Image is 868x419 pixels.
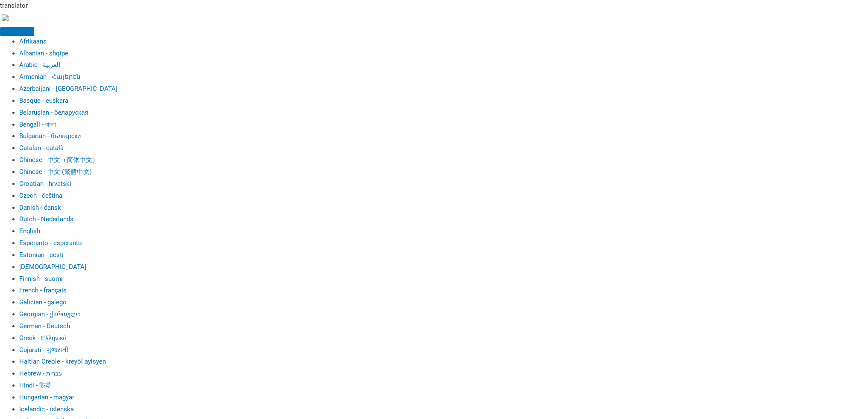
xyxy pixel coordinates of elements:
a: Galician - galego [19,298,67,306]
a: Bulgarian - български [19,132,81,140]
a: Danish - dansk [19,204,61,211]
a: Armenian - Հայերէն [19,73,81,81]
a: Finnish - suomi [19,275,63,283]
a: French - français [19,286,67,294]
a: English [19,227,40,235]
a: Afrikaans [19,38,47,45]
a: Hungarian - magyar [19,393,74,401]
a: Czech - čeština [19,192,62,199]
img: right-arrow.png [2,14,9,21]
a: Estonian - eesti [19,251,64,259]
a: [DEMOGRAPHIC_DATA] [19,263,86,271]
a: Albanian - shqipe [19,49,68,57]
a: Dutch - Nederlands [19,215,73,223]
a: Bengali - বাংলা [19,121,56,128]
a: Icelandic - íslenska [19,405,74,413]
a: Chinese - 中文 (繁體中文) [19,168,92,176]
a: Catalan - català [19,144,64,152]
a: Georgian - ქართული [19,310,81,318]
a: German - Deutsch [19,322,70,330]
a: Azerbaijani - [GEOGRAPHIC_DATA] [19,85,117,92]
a: Hindi - हिन्दी [19,381,50,389]
a: Belarusian - беларуская [19,109,88,116]
a: Greek - Ελληνικά [19,334,67,342]
a: Gujarati - ગુજરાતી [19,346,68,354]
a: Chinese - 中文（简体中文） [19,156,99,164]
a: Basque - euskara [19,97,68,104]
a: Arabic - ‎‫العربية‬‎ [19,61,60,69]
a: Croatian - hrvatski [19,180,71,188]
a: Haitian Creole - kreyòl ayisyen [19,358,106,365]
a: Hebrew - ‎‫עברית‬‎ [19,370,63,377]
a: Esperanto - esperanto [19,239,82,247]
